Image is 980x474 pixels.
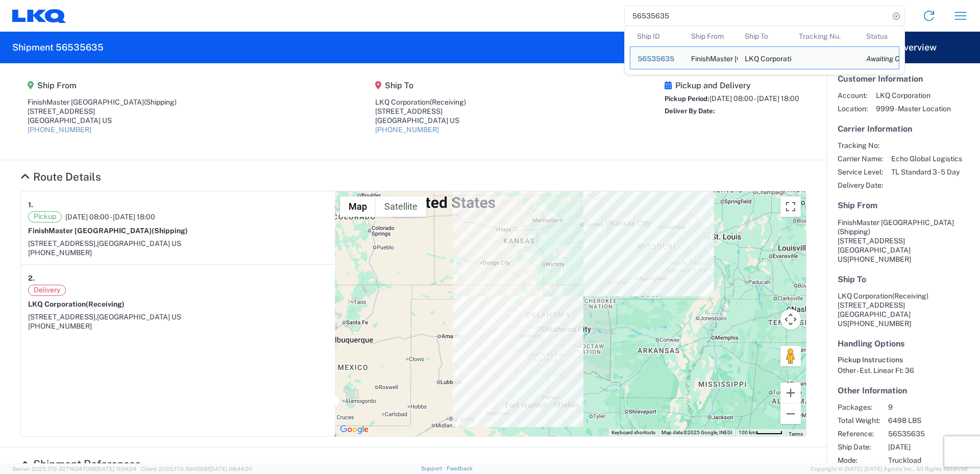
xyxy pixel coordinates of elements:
span: [STREET_ADDRESS], [28,313,97,321]
h5: Carrier Information [838,124,969,134]
h5: Pickup and Delivery [665,81,799,90]
img: Google [337,423,371,436]
span: Pickup [28,211,62,222]
h5: Ship From [28,81,177,90]
span: Echo Global Logistics [891,154,962,163]
span: [DATE] 11:04:24 [96,466,136,472]
span: FinishMaster [GEOGRAPHIC_DATA] [838,218,954,227]
div: FinishMaster [GEOGRAPHIC_DATA] [28,97,177,107]
span: LKQ Corporation [876,91,951,100]
th: Ship From [684,26,738,46]
span: Copyright © [DATE]-[DATE] Agistix Inc., All Rights Reserved [811,464,968,473]
div: [GEOGRAPHIC_DATA] US [28,116,177,125]
span: [DATE] 08:44:20 [209,466,252,472]
h5: Other Information [838,386,969,395]
div: [STREET_ADDRESS] [28,107,177,116]
button: Drag Pegman onto the map to open Street View [780,346,801,366]
span: (Receiving) [892,292,928,300]
span: LKQ Corporation [STREET_ADDRESS] [838,292,928,309]
div: FinishMaster Grand Prairie [691,47,731,69]
button: Keyboard shortcuts [611,429,655,436]
div: [PHONE_NUMBER] [28,321,328,331]
span: 100 km [739,430,756,435]
div: Awaiting Confirmation [866,54,892,63]
input: Shipment, tracking or reference number [625,6,889,26]
span: Server: 2025.17.0-327f6347098 [12,466,136,472]
h5: Ship To [838,275,969,284]
th: Tracking Nu. [792,26,859,46]
span: Location: [838,104,868,113]
span: [DATE] [888,442,975,452]
span: [STREET_ADDRESS] [838,237,905,245]
span: Account: [838,91,868,100]
span: Reference: [838,429,880,438]
a: Hide Details [20,458,141,470]
strong: 1. [28,198,33,211]
a: Feedback [447,465,473,471]
a: [PHONE_NUMBER] [28,126,91,134]
button: Show satellite imagery [376,196,426,217]
button: Show street map [340,196,376,217]
strong: 2. [28,272,35,285]
button: Zoom in [780,383,801,403]
strong: FinishMaster [GEOGRAPHIC_DATA] [28,227,188,235]
span: Pickup Period: [665,95,709,103]
div: LKQ Corporation [745,47,785,69]
span: Total Weight: [838,416,880,425]
span: Delivery Date: [838,181,883,190]
div: [PHONE_NUMBER] [28,248,328,257]
button: Zoom out [780,404,801,424]
span: TL Standard 3 - 5 Day [891,167,962,177]
span: Carrier Name: [838,154,883,163]
span: [GEOGRAPHIC_DATA] US [97,313,181,321]
table: Search Results [630,26,904,74]
span: Tracking No: [838,141,883,150]
h5: Handling Options [838,339,969,348]
div: Other - Est. Linear Ft: 36 [838,366,969,375]
span: [PHONE_NUMBER] [847,319,911,328]
span: Ship Date: [838,442,880,452]
address: [GEOGRAPHIC_DATA] US [838,291,969,328]
span: 9 [888,403,975,412]
button: Map Scale: 100 km per 48 pixels [736,429,786,436]
div: 56535635 [638,54,677,63]
span: 56535635 [638,55,674,63]
span: Map data ©2025 Google, INEGI [661,430,732,435]
span: (Receiving) [86,300,125,308]
span: Client: 2025.17.0-5dd568f [141,466,252,472]
div: [STREET_ADDRESS] [375,107,466,116]
span: Service Level: [838,167,883,177]
strong: LKQ Corporation [28,300,125,308]
h5: Ship To [375,81,466,90]
div: LKQ Corporation [375,97,466,107]
a: Open this area in Google Maps (opens a new window) [337,423,371,436]
span: 6498 LBS [888,416,975,425]
span: (Shipping) [144,98,177,106]
th: Ship ID [630,26,684,46]
h6: Pickup Instructions [838,356,969,364]
h2: Shipment 56535635 [12,41,104,54]
span: 56535635 [888,429,975,438]
h5: Ship From [838,201,969,210]
a: Hide Details [20,170,101,183]
span: (Shipping) [152,227,188,235]
span: [DATE] 08:00 - [DATE] 18:00 [65,212,155,221]
span: [PHONE_NUMBER] [847,255,911,263]
span: Delivery [28,285,66,296]
h5: Customer Information [838,74,969,84]
span: (Shipping) [838,228,870,236]
a: Support [421,465,447,471]
span: Truckload [888,456,975,465]
a: Terms [789,431,803,437]
address: [GEOGRAPHIC_DATA] US [838,218,969,264]
span: 9999 - Master Location [876,104,951,113]
span: [DATE] 08:00 - [DATE] 18:00 [709,94,799,103]
span: Deliver By Date: [665,107,715,115]
th: Ship To [738,26,792,46]
a: [PHONE_NUMBER] [375,126,439,134]
span: (Receiving) [430,98,466,106]
span: Packages: [838,403,880,412]
span: [STREET_ADDRESS], [28,239,97,247]
span: Mode: [838,456,880,465]
button: Toggle fullscreen view [780,196,801,217]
